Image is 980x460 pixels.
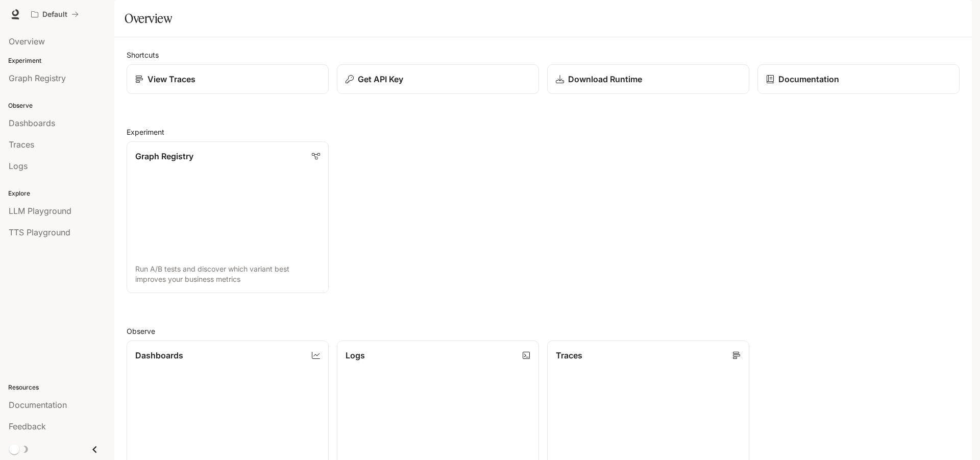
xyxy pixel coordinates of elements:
h2: Experiment [127,127,960,137]
p: Download Runtime [568,73,642,85]
p: Get API Key [358,73,403,85]
p: Graph Registry [135,150,193,162]
p: Documentation [778,73,839,85]
p: Dashboards [135,349,183,361]
p: View Traces [148,73,195,85]
h2: Observe [127,326,960,336]
p: Logs [346,349,365,361]
h2: Shortcuts [127,50,960,60]
p: Default [42,10,67,19]
a: View Traces [127,64,329,94]
a: Download Runtime [547,64,749,94]
a: Documentation [757,64,960,94]
a: Graph RegistryRun A/B tests and discover which variant best improves your business metrics [127,141,329,293]
p: Run A/B tests and discover which variant best improves your business metrics [135,264,320,284]
p: Traces [556,349,582,361]
button: All workspaces [27,4,83,25]
button: Get API Key [337,64,539,94]
h1: Overview [125,8,172,29]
